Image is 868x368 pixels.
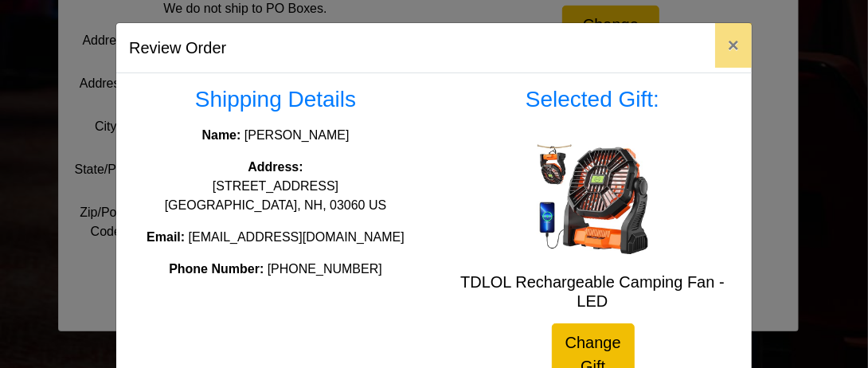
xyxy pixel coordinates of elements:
strong: Email: [147,230,185,244]
strong: Name: [202,128,241,142]
span: × [728,34,739,56]
h5: TDLOL Rechargeable Camping Fan - LED [446,272,739,311]
h5: Review Order [129,36,226,60]
button: Close [715,23,752,68]
strong: Phone Number: [169,262,264,276]
span: [STREET_ADDRESS] [GEOGRAPHIC_DATA], NH, 03060 US [165,179,387,212]
h3: Shipping Details [129,86,422,113]
span: [PERSON_NAME] [244,128,350,142]
h3: Selected Gift: [446,86,739,113]
img: TDLOL Rechargeable Camping Fan - LED [529,132,656,260]
span: [PHONE_NUMBER] [268,262,382,276]
span: [EMAIL_ADDRESS][DOMAIN_NAME] [189,230,405,244]
strong: Address: [248,160,303,174]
